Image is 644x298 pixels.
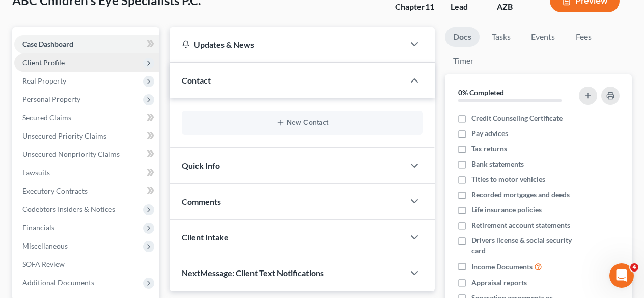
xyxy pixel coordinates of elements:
a: Executory Contracts [14,182,159,200]
span: Personal Property [22,95,80,103]
span: Client Profile [22,58,65,67]
div: Chapter [395,1,434,13]
a: Fees [567,27,600,47]
a: Events [523,27,563,47]
span: NextMessage: Client Text Notifications [182,268,324,278]
span: Case Dashboard [22,40,73,48]
span: Life insurance policies [471,205,542,215]
span: Credit Counseling Certificate [471,113,563,123]
span: Codebtors Insiders & Notices [22,205,115,213]
a: Tasks [484,27,519,47]
a: SOFA Review [14,255,159,274]
a: Unsecured Priority Claims [14,127,159,145]
iframe: Intercom live chat [609,263,634,288]
span: Contact [182,75,211,85]
span: Unsecured Nonpriority Claims [22,150,120,158]
span: Executory Contracts [22,186,88,195]
span: Client Intake [182,232,229,242]
a: Case Dashboard [14,35,159,53]
a: Lawsuits [14,164,159,182]
span: Secured Claims [22,113,71,122]
span: SOFA Review [22,260,65,268]
span: 4 [630,263,638,272]
a: Timer [445,51,482,71]
span: Financials [22,223,54,232]
span: Comments [182,197,221,206]
span: Lawsuits [22,168,50,177]
span: Quick Info [182,160,220,170]
a: Unsecured Nonpriority Claims [14,145,159,164]
div: Updates & News [182,39,392,50]
span: Unsecured Priority Claims [22,131,106,140]
span: Pay advices [471,128,508,139]
div: AZB [497,1,534,13]
a: Docs [445,27,480,47]
span: Miscellaneous [22,241,68,250]
span: Drivers license & social security card [471,235,576,256]
a: Secured Claims [14,109,159,127]
strong: 0% Completed [458,88,504,97]
span: 11 [425,2,434,11]
span: Bank statements [471,159,524,169]
span: Income Documents [471,262,533,272]
button: New Contact [190,119,414,127]
span: Real Property [22,76,66,85]
div: Lead [451,1,481,13]
span: Titles to motor vehicles [471,174,545,184]
span: Tax returns [471,144,507,154]
span: Appraisal reports [471,278,527,288]
span: Recorded mortgages and deeds [471,189,570,200]
span: Additional Documents [22,278,94,287]
span: Retirement account statements [471,220,570,230]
